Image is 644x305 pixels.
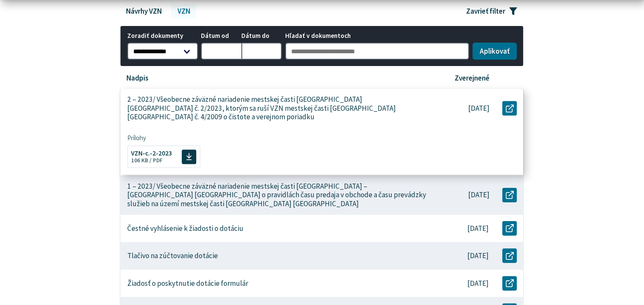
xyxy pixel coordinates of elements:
input: Dátum do [241,43,282,60]
p: [DATE] [468,104,489,113]
span: VZN-c.-2-2023 [131,150,172,156]
p: 1 – 2023/ Všeobecne záväzné nariadenie mestskej časti [GEOGRAPHIC_DATA] – [GEOGRAPHIC_DATA] [GEOG... [127,182,429,208]
button: Zavrieť filter [460,4,524,18]
p: Tlačivo na zúčtovanie dotácie [127,251,218,260]
select: Zoradiť dokumenty [127,43,198,60]
p: Zverejnené [455,74,489,83]
p: Žiadosť o poskytnutie dotácie formulár [127,279,248,288]
span: 106 KB / PDF [131,157,163,164]
a: VZN [171,4,196,18]
span: Hľadať v dokumentoch [285,32,469,40]
p: [DATE] [467,224,489,233]
p: Čestné vyhlásenie k žiadosti o dotáciu [127,224,243,233]
a: VZN-c.-2-2023 106 KB / PDF [127,145,200,168]
span: Zavrieť filter [466,7,505,16]
p: [DATE] [467,279,489,288]
span: Zoradiť dokumenty [127,32,198,40]
input: Hľadať v dokumentoch [285,43,469,60]
p: Nadpis [126,74,149,83]
span: Dátum do [241,32,282,40]
p: 2 – 2023/ Všeobecne záväzné nariadenie mestskej časti [GEOGRAPHIC_DATA] [GEOGRAPHIC_DATA] č. 2/20... [127,95,429,121]
p: [DATE] [467,251,489,260]
input: Dátum od [201,43,241,60]
span: Prílohy [127,134,517,142]
p: [DATE] [468,190,489,199]
button: Aplikovať [472,43,517,60]
span: Dátum od [201,32,241,40]
a: Návrhy VZN [120,4,168,18]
